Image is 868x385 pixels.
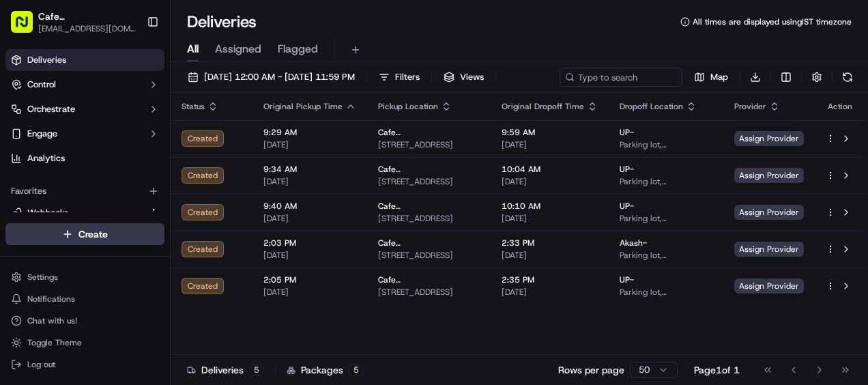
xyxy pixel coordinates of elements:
[5,289,164,309] button: Notifications
[5,202,164,224] button: Webhooks
[5,147,164,169] a: Analytics
[502,287,598,298] span: [DATE]
[378,250,480,261] span: [STREET_ADDRESS]
[502,274,598,285] span: 2:35 PM
[373,68,426,87] button: Filters
[5,123,164,145] button: Engage
[502,139,598,150] span: [DATE]
[349,364,364,376] div: 5
[263,287,356,298] span: [DATE]
[620,274,634,285] span: UP-
[263,238,356,248] span: 2:03 PM
[620,287,712,298] span: Parking lot, [STREET_ADDRESS]
[263,213,356,224] span: [DATE]
[287,363,364,377] div: Packages
[378,238,480,248] span: Cafe [GEOGRAPHIC_DATA] - Meraki
[620,127,634,138] span: UP-
[734,205,804,220] span: Assign Provider
[378,101,438,112] span: Pickup Location
[734,131,804,146] span: Assign Provider
[5,180,164,202] div: Favorites
[378,201,480,212] span: Cafe [GEOGRAPHIC_DATA] - Meraki
[502,127,598,138] span: 9:59 AM
[5,223,164,245] button: Create
[182,101,205,112] span: Status
[5,5,141,38] button: Cafe [GEOGRAPHIC_DATA][EMAIL_ADDRESS][DOMAIN_NAME]
[27,79,56,91] span: Control
[620,213,712,224] span: Parking lot, [STREET_ADDRESS]
[378,139,480,150] span: [STREET_ADDRESS]
[27,272,58,283] span: Settings
[263,127,356,138] span: 9:29 AM
[437,68,490,87] button: Views
[620,176,712,187] span: Parking lot, [STREET_ADDRESS]
[378,287,480,298] span: [STREET_ADDRESS]
[182,68,361,87] button: [DATE] 12:00 AM - [DATE] 11:59 PM
[558,363,624,377] p: Rows per page
[395,71,420,83] span: Filters
[263,101,343,112] span: Original Pickup Time
[204,71,355,83] span: [DATE] 12:00 AM - [DATE] 11:59 PM
[5,74,164,96] button: Control
[620,101,683,112] span: Dropoff Location
[215,41,261,57] span: Assigned
[27,128,57,140] span: Engage
[560,68,682,87] input: Type to search
[693,16,852,27] span: All times are displayed using IST timezone
[620,164,634,175] span: UP-
[502,164,598,175] span: 10:04 AM
[78,227,108,241] span: Create
[734,279,804,294] span: Assign Provider
[5,311,164,330] button: Chat with us!
[460,71,484,83] span: Views
[502,176,598,187] span: [DATE]
[502,238,598,248] span: 2:33 PM
[263,139,356,150] span: [DATE]
[838,68,857,87] button: Refresh
[263,164,356,175] span: 9:34 AM
[27,207,68,219] span: Webhooks
[5,98,164,120] button: Orchestrate
[502,101,584,112] span: Original Dropoff Time
[5,355,164,374] button: Log out
[27,294,75,304] span: Notifications
[826,101,854,112] div: Action
[710,71,728,83] span: Map
[27,54,66,66] span: Deliveries
[187,363,264,377] div: Deliveries
[734,168,804,183] span: Assign Provider
[263,250,356,261] span: [DATE]
[187,11,257,33] h1: Deliveries
[502,201,598,212] span: 10:10 AM
[187,41,199,57] span: All
[620,139,712,150] span: Parking lot, [STREET_ADDRESS]
[11,207,143,219] a: Webhooks
[378,127,480,138] span: Cafe [GEOGRAPHIC_DATA] - Meraki
[27,359,55,370] span: Log out
[263,176,356,187] span: [DATE]
[38,23,136,34] button: [EMAIL_ADDRESS][DOMAIN_NAME]
[263,274,356,285] span: 2:05 PM
[620,238,647,248] span: Akash-
[620,250,712,261] span: Parking lot, [STREET_ADDRESS]
[688,68,734,87] button: Map
[734,242,804,257] span: Assign Provider
[620,201,634,212] span: UP-
[278,41,318,57] span: Flagged
[27,337,82,348] span: Toggle Theme
[378,164,480,175] span: Cafe [GEOGRAPHIC_DATA] - Meraki
[378,274,480,285] span: Cafe [GEOGRAPHIC_DATA] - Meraki
[27,315,77,326] span: Chat with us!
[502,213,598,224] span: [DATE]
[263,201,356,212] span: 9:40 AM
[378,213,480,224] span: [STREET_ADDRESS]
[27,103,75,115] span: Orchestrate
[249,364,264,376] div: 5
[38,10,136,23] button: Cafe [GEOGRAPHIC_DATA]
[378,176,480,187] span: [STREET_ADDRESS]
[502,250,598,261] span: [DATE]
[27,152,65,165] span: Analytics
[694,363,740,377] div: Page 1 of 1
